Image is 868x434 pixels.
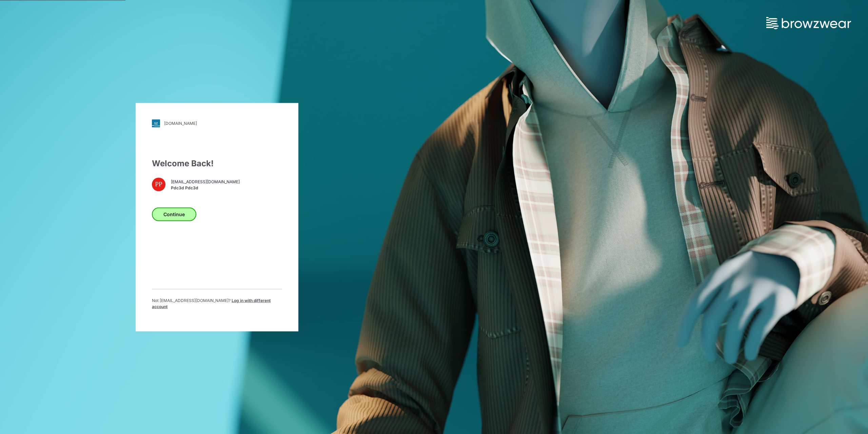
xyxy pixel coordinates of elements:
[171,185,240,191] span: Pdc3d Pdc3d
[152,177,165,191] div: PP
[152,119,282,127] a: [DOMAIN_NAME]
[152,119,160,127] img: svg+xml;base64,PHN2ZyB3aWR0aD0iMjgiIGhlaWdodD0iMjgiIHZpZXdCb3g9IjAgMCAyOCAyOCIgZmlsbD0ibm9uZSIgeG...
[152,157,282,169] div: Welcome Back!
[766,17,851,29] img: browzwear-logo.73288ffb.svg
[171,179,240,185] span: [EMAIL_ADDRESS][DOMAIN_NAME]
[152,297,282,309] p: Not [EMAIL_ADDRESS][DOMAIN_NAME] ?
[152,207,196,221] button: Continue
[164,121,197,126] div: [DOMAIN_NAME]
